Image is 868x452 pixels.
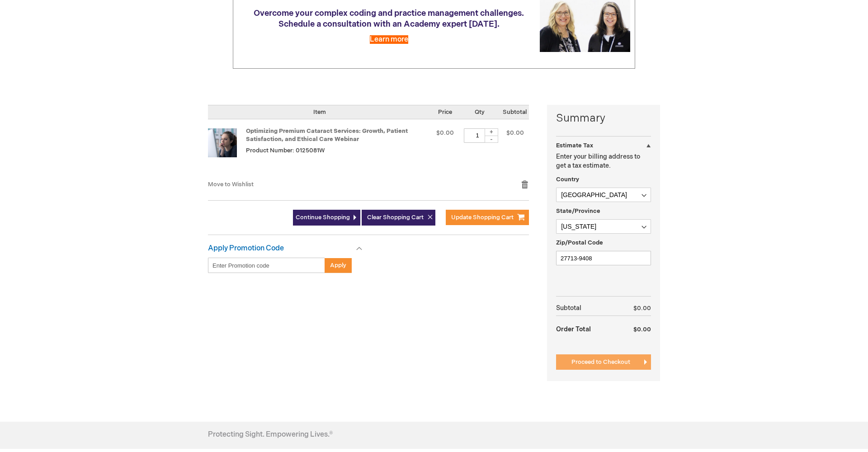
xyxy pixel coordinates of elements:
[556,301,615,316] th: Subtotal
[208,258,325,273] input: Enter Promotion code
[325,258,352,273] button: Apply
[633,326,651,333] span: $0.00
[208,128,246,171] a: Optimizing Premium Cataract Services: Growth, Patient Satisfaction, and Ethical Care Webinar
[475,108,485,116] span: Qty
[208,128,237,157] img: Optimizing Premium Cataract Services: Growth, Patient Satisfaction, and Ethical Care Webinar
[208,431,333,439] h4: Protecting Sight. Empowering Lives.®
[208,181,254,188] a: Move to Wishlist
[208,244,284,253] strong: Apply Promotion Code
[633,305,651,312] span: $0.00
[254,9,524,29] span: Overcome your complex coding and practice management challenges. Schedule a consultation with an ...
[296,214,350,221] span: Continue Shopping
[556,207,600,215] span: State/Province
[293,210,360,226] a: Continue Shopping
[313,108,326,116] span: Item
[362,210,435,226] button: Clear Shopping Cart
[556,142,593,149] strong: Estimate Tax
[367,214,424,221] span: Clear Shopping Cart
[451,214,514,221] span: Update Shopping Cart
[246,127,408,143] a: Optimizing Premium Cataract Services: Growth, Patient Satisfaction, and Ethical Care Webinar
[485,128,498,136] div: +
[556,152,651,170] p: Enter your billing address to get a tax estimate.
[556,354,651,370] button: Proceed to Checkout
[464,128,491,143] input: Qty
[556,321,591,337] strong: Order Total
[446,210,529,225] button: Update Shopping Cart
[438,108,452,116] span: Price
[506,129,524,137] span: $0.00
[436,129,454,137] span: $0.00
[556,176,579,183] span: Country
[556,239,603,246] span: Zip/Postal Code
[503,108,527,116] span: Subtotal
[571,358,630,366] span: Proceed to Checkout
[556,111,651,126] strong: Summary
[246,147,325,154] span: Product Number: 0125081W
[330,262,346,269] span: Apply
[370,35,408,44] a: Learn more
[485,136,498,143] div: -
